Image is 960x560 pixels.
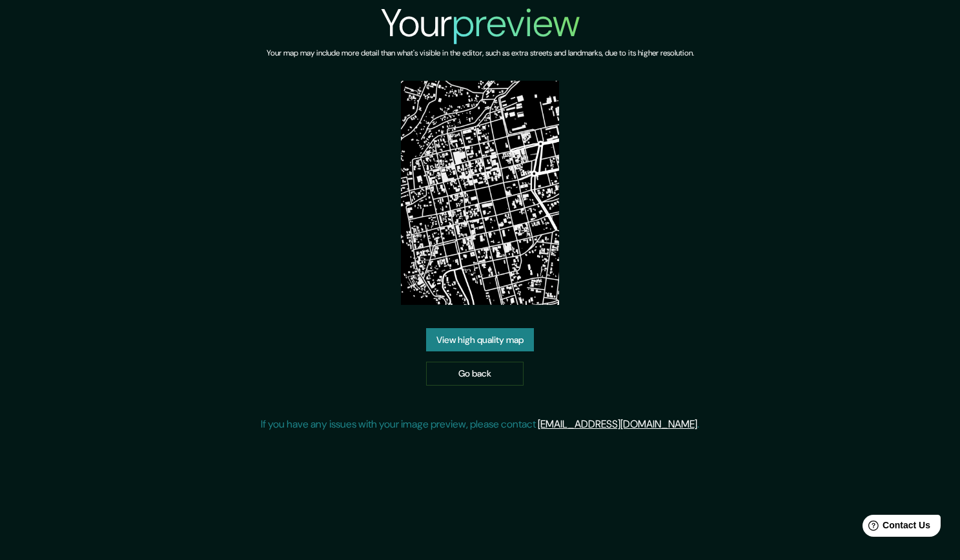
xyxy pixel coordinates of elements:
[426,362,524,386] a: Go back
[267,47,694,60] h6: Your map may include more detail than what's visible in the editor, such as extra streets and lan...
[401,81,560,305] img: created-map-preview
[261,417,699,432] p: If you have any issues with your image preview, please contact .
[426,328,534,352] a: View high quality map
[538,417,697,431] a: [EMAIL_ADDRESS][DOMAIN_NAME]
[845,510,946,546] iframe: Help widget launcher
